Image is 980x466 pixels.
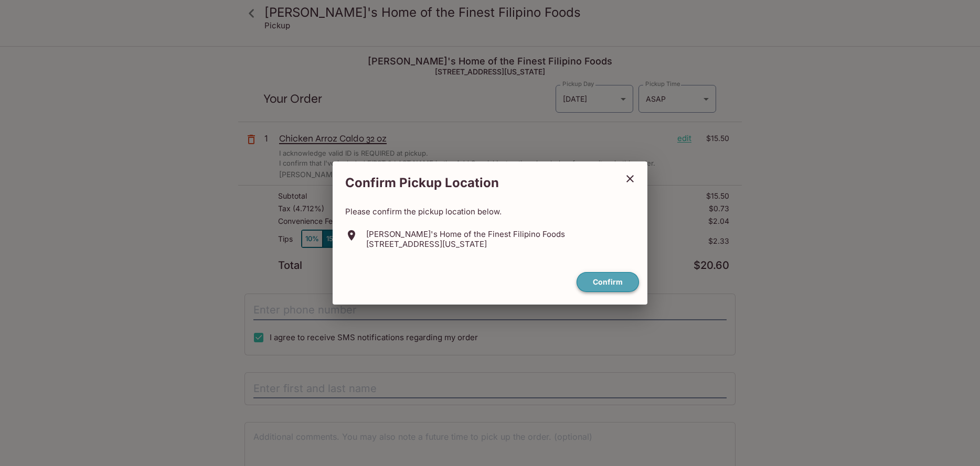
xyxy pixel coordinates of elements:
[345,207,635,216] p: Please confirm the pickup location below.
[617,166,643,192] button: close
[577,272,639,292] button: confirm
[333,170,617,196] h2: Confirm Pickup Location
[366,229,565,239] p: [PERSON_NAME]'s Home of the Finest Filipino Foods
[366,239,565,249] p: [STREET_ADDRESS][US_STATE]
